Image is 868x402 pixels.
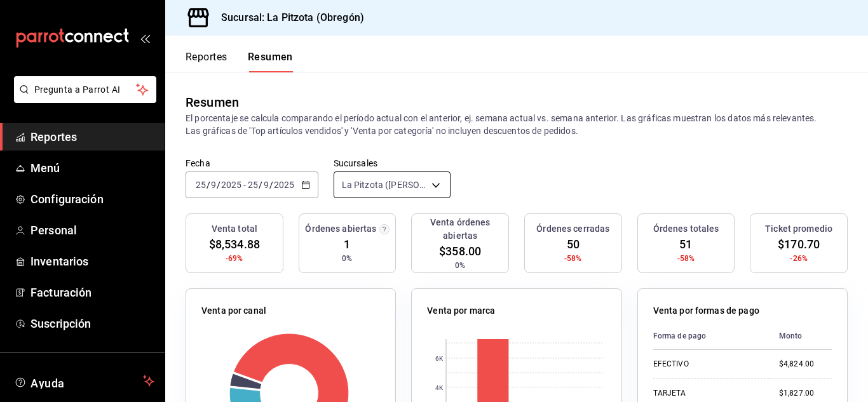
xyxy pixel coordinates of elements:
[344,236,350,253] span: 1
[34,83,137,97] span: Pregunta a Parrot AI
[186,51,293,72] div: navigation tabs
[439,243,481,260] span: $358.00
[779,359,832,370] div: $4,824.00
[31,128,154,145] span: Reportes
[31,315,154,332] span: Suscripción
[210,180,217,190] input: --
[140,33,150,43] button: open_drawer_menu
[212,222,257,236] h3: Venta total
[220,180,242,190] input: ----
[653,323,769,350] th: Forma de pago
[186,159,318,168] label: Fecha
[455,260,465,271] span: 0%
[653,359,759,370] div: EFECTIVO
[31,159,154,177] span: Menú
[677,253,695,264] span: -58%
[201,304,266,318] p: Venta por canal
[31,373,138,389] span: Ayuda
[564,253,582,264] span: -58%
[536,222,609,236] h3: Órdenes cerradas
[31,222,154,239] span: Personal
[653,388,759,399] div: TARJETA
[195,180,207,190] input: --
[186,51,227,72] button: Reportes
[305,222,376,236] h3: Órdenes abiertas
[778,236,820,253] span: $170.70
[567,236,580,253] span: 50
[779,388,832,399] div: $1,827.00
[243,180,246,190] span: -
[435,384,444,391] text: 4K
[679,236,692,253] span: 51
[217,180,220,190] span: /
[31,284,154,301] span: Facturación
[211,10,364,25] h3: Sucursal: La Pitzota (Obregón)
[186,112,848,137] p: El porcentaje se calcula comparando el período actual con el anterior, ej. semana actual vs. sema...
[247,180,259,190] input: --
[765,222,832,236] h3: Ticket promedio
[417,216,503,243] h3: Venta órdenes abiertas
[186,93,239,112] div: Resumen
[334,159,451,168] label: Sucursales
[31,253,154,270] span: Inventarios
[248,51,293,72] button: Resumen
[31,191,154,208] span: Configuración
[653,222,719,236] h3: Órdenes totales
[14,76,156,103] button: Pregunta a Parrot AI
[226,253,243,264] span: -69%
[269,180,273,190] span: /
[259,180,262,190] span: /
[263,180,269,190] input: --
[790,253,808,264] span: -26%
[435,355,444,362] text: 6K
[273,180,295,190] input: ----
[769,323,832,350] th: Monto
[207,180,210,190] span: /
[209,236,260,253] span: $8,534.88
[342,178,427,191] span: La Pitzota ([PERSON_NAME])
[342,253,352,264] span: 0%
[427,304,495,318] p: Venta por marca
[9,92,156,105] a: Pregunta a Parrot AI
[653,304,759,318] p: Venta por formas de pago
